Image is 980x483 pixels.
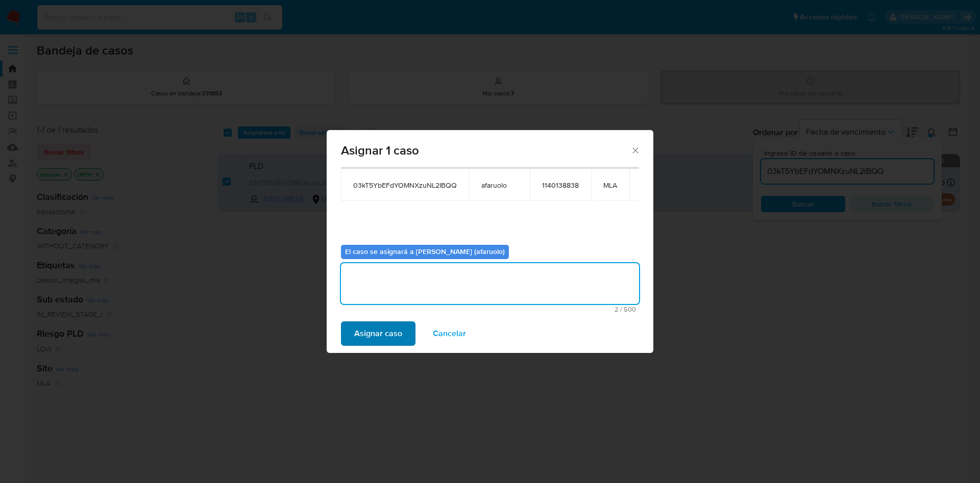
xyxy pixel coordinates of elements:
[341,321,415,346] button: Asignar caso
[542,181,579,190] span: 1140138838
[345,246,505,257] b: El caso se asignará a [PERSON_NAME] (afaruolo)
[327,130,653,353] div: assign-modal
[433,322,466,345] span: Cancelar
[344,306,636,313] span: Máximo 500 caracteres
[481,181,518,190] span: afaruolo
[354,322,402,345] span: Asignar caso
[420,321,479,346] button: Cancelar
[603,181,617,190] span: MLA
[341,144,630,157] span: Asignar 1 caso
[630,145,640,155] button: Cerrar ventana
[353,181,457,190] span: 03kT5YbEFdYOMNXzuNL2IBQQ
